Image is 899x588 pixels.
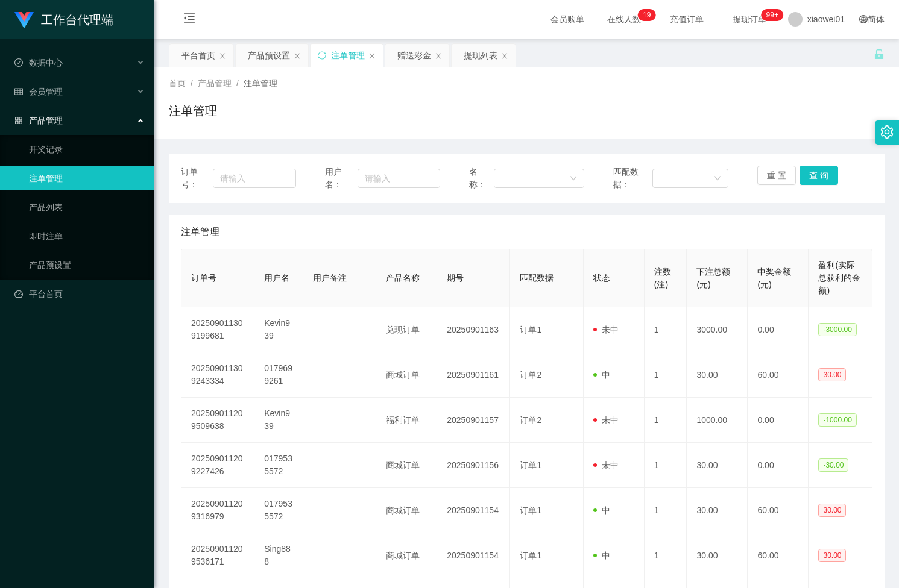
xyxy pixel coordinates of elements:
td: 1 [645,533,687,578]
span: 产品名称 [386,273,420,283]
i: 图标: global [859,15,868,23]
td: 1 [645,307,687,352]
td: 60.00 [748,352,809,398]
span: 未中 [593,460,619,470]
td: 202509011209536171 [181,533,254,578]
div: 提现列表 [464,44,497,67]
td: 20250901163 [437,307,510,352]
input: 请输入 [358,169,440,188]
span: 充值订单 [664,15,710,23]
img: logo.9652507e.png [14,12,34,29]
span: 30.00 [818,368,846,381]
h1: 注单管理 [169,102,217,120]
a: 即时注单 [29,224,145,248]
sup: 1047 [762,9,783,21]
button: 查 询 [800,166,838,185]
i: 图标: close [219,52,226,60]
td: 1 [645,488,687,533]
td: 0.00 [748,307,809,352]
span: 会员管理 [14,87,63,96]
span: 订单2 [520,415,541,425]
span: 未中 [593,415,619,425]
span: 订单1 [520,325,541,334]
span: / [236,78,239,88]
td: 1000.00 [687,398,748,443]
td: 0179699261 [254,352,303,398]
span: -30.00 [818,458,848,472]
td: 1 [645,398,687,443]
i: 图标: down [714,175,721,183]
td: 福利订单 [376,398,437,443]
span: / [191,78,193,88]
div: 产品预设置 [248,44,290,67]
span: 在线人数 [601,15,647,23]
button: 重 置 [757,166,796,185]
td: 30.00 [687,533,748,578]
div: 平台首页 [181,44,215,67]
div: 赠送彩金 [397,44,431,67]
a: 产品列表 [29,195,145,219]
span: 下注总额(元) [696,267,730,289]
i: 图标: close [435,52,442,60]
i: 图标: close [501,52,508,60]
a: 开奖记录 [29,137,145,161]
span: 状态 [593,273,610,283]
td: 202509011209509638 [181,398,254,443]
span: 未中 [593,325,619,334]
i: 图标: down [570,175,577,183]
span: 产品管理 [14,116,63,125]
span: 盈利(实际总获利的金额) [818,260,860,295]
span: 订单号 [191,273,216,283]
span: 订单2 [520,370,541,380]
span: 匹配数据： [613,166,653,191]
span: 订单1 [520,460,541,470]
td: 20250901157 [437,398,510,443]
td: 0179535572 [254,443,303,488]
a: 图标: dashboard平台首页 [14,282,145,306]
p: 9 [647,9,651,21]
td: 202509011309243334 [181,352,254,398]
span: 中 [593,505,610,515]
td: 20250901161 [437,352,510,398]
span: 名称： [469,166,494,191]
i: 图标: check-circle-o [14,58,23,67]
td: 0.00 [748,398,809,443]
i: 图标: menu-fold [169,1,210,39]
span: 30.00 [818,504,846,517]
i: 图标: sync [318,51,326,60]
span: 提现订单 [727,15,772,23]
span: 注单管理 [244,78,277,88]
td: 0179535572 [254,488,303,533]
td: Kevin939 [254,398,303,443]
span: 用户名 [264,273,289,283]
td: Kevin939 [254,307,303,352]
a: 产品预设置 [29,253,145,277]
input: 请输入 [213,169,296,188]
td: 30.00 [687,352,748,398]
td: 商城订单 [376,443,437,488]
span: 产品管理 [198,78,232,88]
i: 图标: close [294,52,301,60]
span: 30.00 [818,549,846,562]
i: 图标: table [14,87,23,96]
td: 30.00 [687,488,748,533]
td: 商城订单 [376,488,437,533]
td: 兑现订单 [376,307,437,352]
td: 商城订单 [376,533,437,578]
td: 60.00 [748,488,809,533]
span: 中奖金额(元) [757,267,791,289]
i: 图标: unlock [874,49,885,60]
td: 20250901156 [437,443,510,488]
span: 订单1 [520,505,541,515]
td: 20250901154 [437,533,510,578]
td: 202509011209227426 [181,443,254,488]
td: 商城订单 [376,352,437,398]
td: 3000.00 [687,307,748,352]
td: 20250901154 [437,488,510,533]
h1: 工作台代理端 [41,1,113,39]
a: 工作台代理端 [14,14,113,24]
a: 注单管理 [29,166,145,190]
span: 用户备注 [313,273,347,283]
div: 注单管理 [331,44,365,67]
span: 数据中心 [14,58,63,67]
